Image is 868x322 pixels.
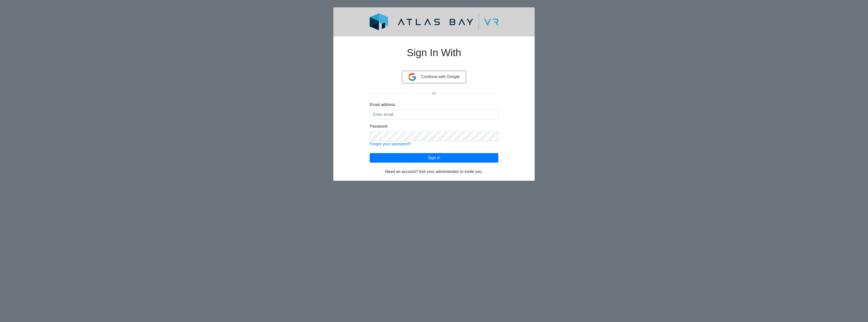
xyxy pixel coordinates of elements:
img: logo [358,13,510,30]
label: Email address [370,102,395,108]
button: Sign in [370,153,498,163]
a: Forgot your password? [370,142,411,146]
span: or [430,91,438,95]
button: Continue with Google [402,71,466,83]
span: Continue with Google [421,75,460,79]
h1: Sign In With [370,41,498,71]
input: Enter email [370,110,498,119]
span: Need an account? Ask your administrator to invite you. [385,169,483,174]
label: Password [370,123,387,129]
